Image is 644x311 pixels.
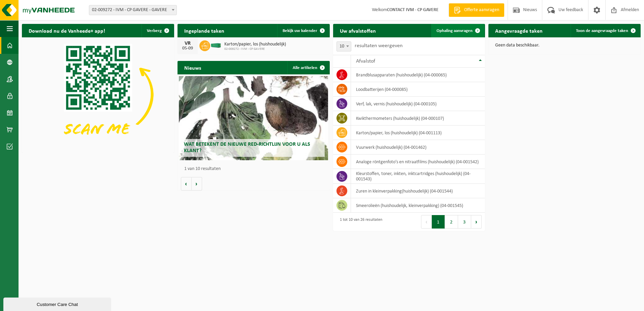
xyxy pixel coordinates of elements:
h2: Nieuws [178,61,208,74]
span: Offerte aanvragen [462,7,501,13]
span: 02-009272 - IVM - CP GAVERE [224,47,286,51]
h2: Download nu de Vanheede+ app! [22,24,112,37]
span: Ophaling aanvragen [437,29,473,33]
span: 10 [337,42,351,51]
span: Afvalstof [356,59,375,64]
h2: Aangevraagde taken [488,24,549,37]
a: Ophaling aanvragen [431,24,484,37]
button: Vorige [181,177,192,191]
strong: CONTACT IVM - CP GAVERE [387,7,439,12]
div: 1 tot 10 van 26 resultaten [336,214,382,229]
td: smeerolieën (huishoudelijk, kleinverpakking) (04-001545) [351,198,485,213]
span: Verberg [147,29,162,33]
a: Offerte aanvragen [449,3,504,17]
span: 10 [336,41,351,51]
a: Wat betekent de nieuwe RED-richtlijn voor u als klant? [179,76,328,160]
button: 2 [445,215,458,229]
span: Wat betekent de nieuwe RED-richtlijn voor u als klant? [184,142,310,153]
button: 1 [432,215,445,229]
td: verf, lak, vernis (huishoudelijk) (04-000105) [351,97,485,111]
button: Volgende [192,177,202,191]
div: 05-09 [181,46,194,51]
td: karton/papier, los (huishoudelijk) (04-001113) [351,126,485,140]
p: Geen data beschikbaar. [495,43,634,48]
label: resultaten weergeven [355,43,402,48]
a: Bekijk uw kalender [277,24,329,37]
span: Karton/papier, los (huishoudelijk) [224,42,286,47]
img: Download de VHEPlus App [22,37,174,151]
img: HK-XC-30-GN-00 [210,42,222,48]
button: 3 [458,215,471,229]
a: Alle artikelen [287,61,329,74]
div: VR [181,41,194,46]
span: Bekijk uw kalender [283,29,317,33]
td: analoge röntgenfoto’s en nitraatfilms (huishoudelijk) (04-001542) [351,154,485,169]
td: brandblusapparaten (huishoudelijk) (04-000065) [351,68,485,82]
td: zuren in kleinverpakking(huishoudelijk) (04-001544) [351,184,485,198]
button: Next [471,215,482,229]
td: loodbatterijen (04-000085) [351,82,485,97]
span: 02-009272 - IVM - CP GAVERE - GAVERE [89,5,177,15]
td: kwikthermometers (huishoudelijk) (04-000107) [351,111,485,126]
iframe: chat widget [3,296,112,311]
p: 1 van 10 resultaten [184,167,326,171]
span: Toon de aangevraagde taken [576,29,628,33]
button: Verberg [141,24,173,37]
h2: Ingeplande taken [178,24,231,37]
button: Previous [421,215,432,229]
a: Toon de aangevraagde taken [571,24,640,37]
h2: Uw afvalstoffen [333,24,383,37]
td: kleurstoffen, toner, inkten, inktcartridges (huishoudelijk) (04-001543) [351,169,485,184]
span: 02-009272 - IVM - CP GAVERE - GAVERE [89,5,176,15]
td: vuurwerk (huishoudelijk) (04-001462) [351,140,485,154]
